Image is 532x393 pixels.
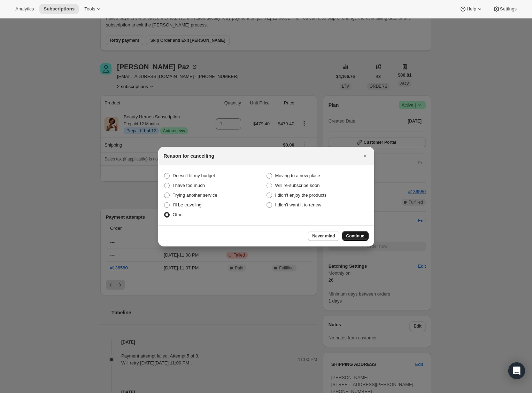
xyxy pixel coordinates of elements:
span: Other [173,212,184,217]
button: Continue [342,231,369,241]
button: Tools [80,4,106,14]
span: Trying another service [173,192,217,198]
span: Help [467,6,476,12]
span: Settings [500,6,517,12]
span: Will re-subscribe soon [275,183,320,188]
span: I'll be traveling [173,202,202,207]
button: Settings [489,4,521,14]
button: Help [455,4,487,14]
span: I didn't want it to renew [275,202,322,207]
span: I have too much [173,183,205,188]
span: Tools [84,6,95,12]
span: I didn't enjoy the products [275,192,327,198]
span: Moving to a new place [275,173,320,178]
h2: Reason for cancelling [164,152,214,159]
span: Analytics [15,6,34,12]
div: Open Intercom Messenger [508,362,525,379]
button: Never mind [308,231,339,241]
span: Continue [346,233,364,239]
button: Close [360,151,370,161]
span: Doesn't fit my budget [173,173,215,178]
button: Subscriptions [39,4,79,14]
span: Subscriptions [44,6,75,12]
span: Never mind [312,233,335,239]
button: Analytics [11,4,38,14]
